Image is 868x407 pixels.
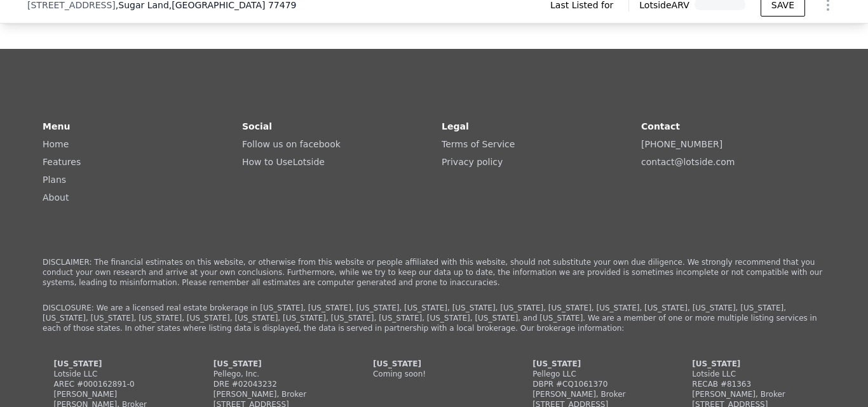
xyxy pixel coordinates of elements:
[214,359,336,369] div: [US_STATE]
[692,379,814,389] div: RECAB #81363
[373,369,495,379] div: Coming soon!
[242,121,272,131] strong: Social
[442,121,469,131] strong: Legal
[442,157,503,167] a: Privacy policy
[54,369,176,379] div: Lotside LLC
[641,139,722,149] a: [PHONE_NUMBER]
[214,389,336,399] div: [PERSON_NAME], Broker
[43,121,70,131] strong: Menu
[692,369,814,379] div: Lotside LLC
[54,359,176,369] div: [US_STATE]
[641,121,680,131] strong: Contact
[43,192,69,203] a: About
[532,359,654,369] div: [US_STATE]
[242,139,341,149] a: Follow us on facebook
[43,139,69,149] a: Home
[214,379,336,389] div: DRE #02043232
[43,303,825,333] p: DISCLOSURE: We are a licensed real estate brokerage in [US_STATE], [US_STATE], [US_STATE], [US_ST...
[214,369,336,379] div: Pellego, Inc.
[641,157,735,167] a: contact@lotside.com
[242,157,325,167] a: How to UseLotside
[532,389,654,399] div: [PERSON_NAME], Broker
[442,139,515,149] a: Terms of Service
[532,379,654,389] div: DBPR #CQ1061370
[43,257,825,288] p: DISCLAIMER: The financial estimates on this website, or otherwise from this website or people aff...
[692,359,814,369] div: [US_STATE]
[532,369,654,379] div: Pellego LLC
[43,175,66,185] a: Plans
[54,379,176,389] div: AREC #000162891-0
[373,359,495,369] div: [US_STATE]
[43,157,81,167] a: Features
[692,389,814,399] div: [PERSON_NAME], Broker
